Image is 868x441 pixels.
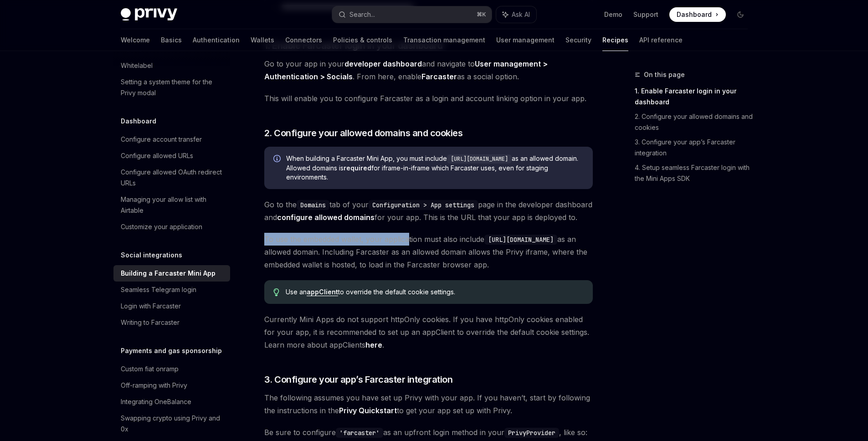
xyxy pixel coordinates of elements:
button: Search...⌘K [332,6,492,23]
a: Dashboard [669,7,726,22]
div: Managing your allow list with Airtable [121,194,225,216]
span: Go to your app in your and navigate to . From here, enable as a social option. [264,57,593,83]
img: dark logo [121,8,177,21]
code: 'farcaster' [336,428,383,438]
a: Setting a system theme for the Privy modal [113,74,230,101]
a: Integrating OneBalance [113,394,230,410]
code: Configuration > App settings [369,200,478,210]
div: Swapping crypto using Privy and 0x [121,413,225,435]
span: On this page [644,69,685,80]
div: Seamless Telegram login [121,284,196,295]
a: Welcome [121,29,150,51]
a: Writing to Farcaster [113,314,230,331]
a: Building a Farcaster Mini App [113,265,230,282]
code: [URL][DOMAIN_NAME] [447,154,512,164]
div: Setting a system theme for the Privy modal [121,77,225,98]
a: 3. Configure your app’s Farcaster integration [635,135,755,160]
a: Privy Quickstart [339,406,397,415]
div: Building a Farcaster Mini App [121,268,216,279]
div: Custom fiat onramp [121,364,179,374]
code: [URL][DOMAIN_NAME] [484,235,557,245]
button: Toggle dark mode [733,7,748,22]
div: Configure account transfer [121,134,202,145]
span: ⌘ K [477,11,486,18]
span: Be sure to configure as an upfront login method in your , like so: [264,426,593,439]
svg: Tip [273,288,280,297]
a: Whitelabel [113,57,230,74]
span: 3. Configure your app’s Farcaster integration [264,373,453,386]
a: Policies & controls [333,29,392,51]
a: here [365,340,382,350]
a: Security [565,29,591,51]
a: 1. Enable Farcaster login in your dashboard [635,84,755,109]
div: Whitelabel [121,60,153,71]
a: Managing your allow list with Airtable [113,191,230,219]
h5: Dashboard [121,116,156,127]
span: The following assumes you have set up Privy with your app. If you haven’t, start by following the... [264,391,593,417]
a: API reference [639,29,683,51]
a: Demo [604,10,622,19]
code: Domains [297,200,329,210]
a: Off-ramping with Privy [113,377,230,394]
a: Login with Farcaster [113,298,230,314]
a: configure allowed domains [277,213,375,222]
a: 2. Configure your allowed domains and cookies [635,109,755,135]
span: Use an to override the default cookie settings. [286,287,583,297]
div: Configure allowed URLs [121,150,193,161]
span: To use the embedded wallet, your application must also include as an allowed domain. Including Fa... [264,233,593,271]
h5: Payments and gas sponsorship [121,345,222,356]
h5: Social integrations [121,250,182,261]
div: Customize your application [121,221,202,232]
a: Support [633,10,658,19]
span: When building a Farcaster Mini App, you must include as an allowed domain. Allowed domains is for... [286,154,584,182]
a: Recipes [602,29,628,51]
strong: Farcaster [421,72,457,81]
a: 4. Setup seamless Farcaster login with the Mini Apps SDK [635,160,755,186]
span: Currently Mini Apps do not support httpOnly cookies. If you have httpOnly cookies enabled for you... [264,313,593,351]
div: Login with Farcaster [121,301,181,312]
div: Off-ramping with Privy [121,380,187,391]
button: Ask AI [496,6,536,23]
a: Configure allowed OAuth redirect URLs [113,164,230,191]
span: 2. Configure your allowed domains and cookies [264,127,463,139]
div: Configure allowed OAuth redirect URLs [121,167,225,189]
svg: Info [273,155,282,164]
a: Configure allowed URLs [113,148,230,164]
span: This will enable you to configure Farcaster as a login and account linking option in your app. [264,92,593,105]
span: Ask AI [512,10,530,19]
a: Seamless Telegram login [113,282,230,298]
div: Search... [349,9,375,20]
a: Wallets [251,29,274,51]
a: Connectors [285,29,322,51]
span: Go to the tab of your page in the developer dashboard and for your app. This is the URL that your... [264,198,593,224]
a: Basics [161,29,182,51]
a: Custom fiat onramp [113,361,230,377]
strong: User management > Authentication > Socials [264,59,548,81]
strong: required [344,164,371,172]
div: Writing to Farcaster [121,317,180,328]
a: Customize your application [113,219,230,235]
span: Dashboard [677,10,712,19]
a: User management [496,29,555,51]
a: Authentication [193,29,240,51]
a: developer dashboard [344,59,422,69]
a: Transaction management [403,29,485,51]
a: Swapping crypto using Privy and 0x [113,410,230,437]
code: PrivyProvider [504,428,559,438]
div: Integrating OneBalance [121,396,191,407]
a: appClient [307,288,338,296]
a: Configure account transfer [113,131,230,148]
